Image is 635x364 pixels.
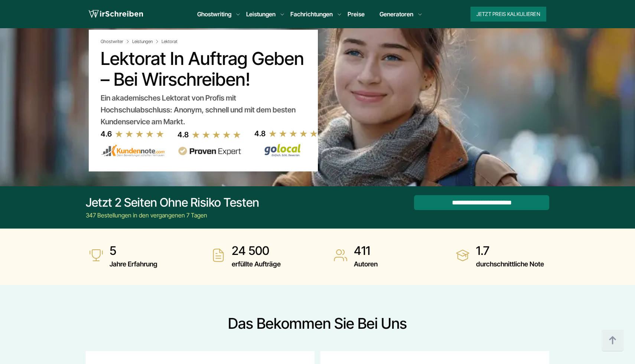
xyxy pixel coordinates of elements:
[354,243,378,258] strong: 411
[290,10,333,19] a: Fachrichtungen
[86,211,259,220] div: 347 Bestellungen in den vergangenen 7 Tagen
[192,131,241,139] img: stars
[101,144,165,157] img: kundennote
[380,10,413,19] a: Generatoren
[101,128,112,140] div: 4.6
[470,7,546,22] button: Jetzt Preis kalkulieren
[178,129,189,141] div: 4.8
[254,144,318,157] img: Wirschreiben Bewertungen
[101,92,306,128] div: Ein akademisches Lektorat von Profis mit Hochschulabschluss: Anonym, schnell und mit dem besten K...
[246,10,276,19] a: Leistungen
[101,39,131,45] a: Ghostwriter
[178,147,241,156] img: provenexpert reviews
[86,195,259,210] div: Jetzt 2 Seiten ohne Risiko testen
[455,248,470,263] img: durchschnittliche Note
[254,128,266,140] div: 4.8
[110,258,157,270] span: Jahre Erfahrung
[232,243,281,258] strong: 24 500
[268,129,318,138] img: stars
[476,258,544,270] span: durchschnittliche Note
[86,315,549,332] h2: Das bekommen Sie bei uns
[354,258,378,270] span: Autoren
[197,10,231,19] a: Ghostwriting
[162,39,178,45] span: Lektorat
[333,248,348,263] img: Autoren
[132,39,160,45] a: Leistungen
[115,130,165,138] img: stars
[211,248,226,263] img: erfüllte Aufträge
[476,243,544,258] strong: 1.7
[89,248,104,263] img: Jahre Erfahrung
[232,258,281,270] span: erfüllte Aufträge
[348,10,365,18] a: Preise
[101,48,306,90] h1: Lektorat in Auftrag geben – Bei Wirschreiben!
[602,329,624,352] img: button top
[110,243,157,258] strong: 5
[89,9,143,20] img: logo wirschreiben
